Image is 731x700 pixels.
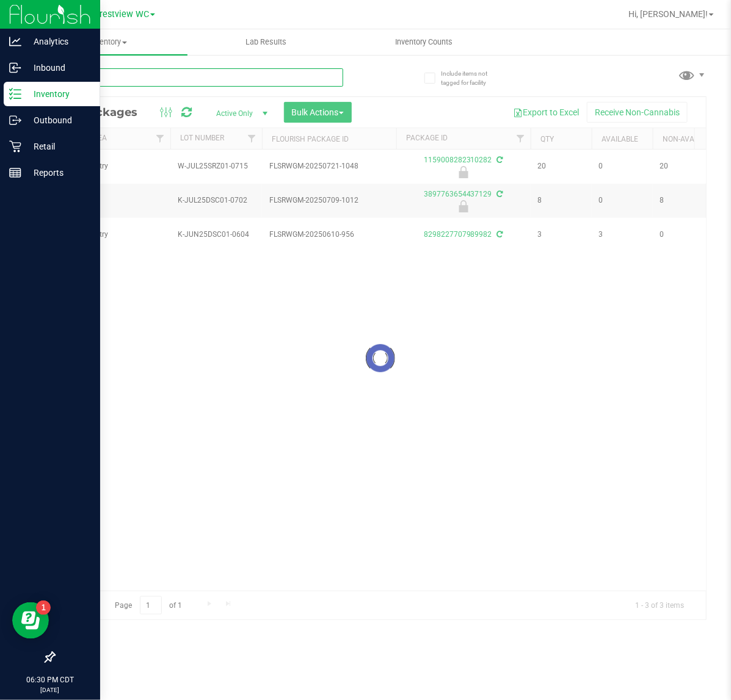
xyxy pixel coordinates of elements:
span: Crestview WC [94,9,149,20]
span: Include items not tagged for facility [441,69,502,87]
p: Retail [21,139,95,154]
p: Outbound [21,113,95,128]
input: Search Package ID, Item Name, SKU, Lot or Part Number... [54,68,343,87]
iframe: Resource center unread badge [36,601,51,615]
a: Lab Results [187,29,346,55]
p: Analytics [21,34,95,49]
p: Inventory [21,87,95,101]
inline-svg: Inventory [9,88,21,100]
inline-svg: Retail [9,140,21,153]
iframe: Resource center [12,602,49,639]
span: Lab Results [229,37,303,48]
a: Inventory Counts [345,29,503,55]
span: Inventory [29,37,187,48]
p: [DATE] [5,685,95,695]
a: Inventory [29,29,187,55]
inline-svg: Reports [9,167,21,179]
span: Hi, [PERSON_NAME]! [628,9,708,19]
inline-svg: Inbound [9,62,21,74]
inline-svg: Analytics [9,35,21,48]
inline-svg: Outbound [9,114,21,126]
span: Inventory Counts [379,37,469,48]
p: 06:30 PM CDT [5,674,95,685]
p: Reports [21,165,95,180]
p: Inbound [21,60,95,75]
